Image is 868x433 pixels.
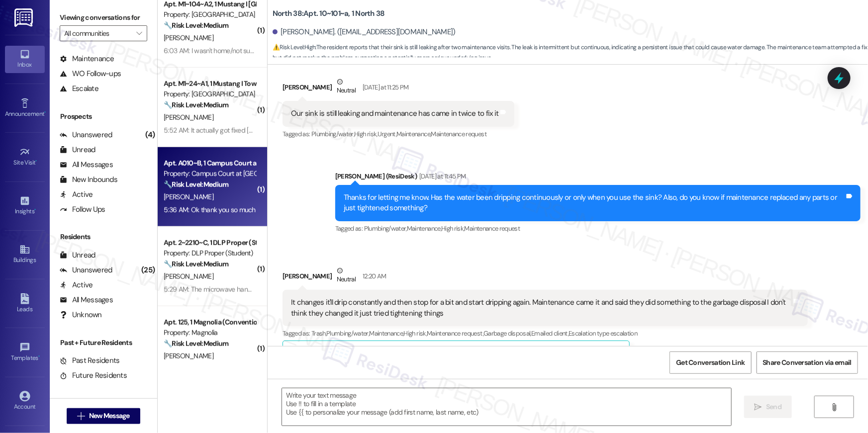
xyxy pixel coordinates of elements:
span: • [38,353,40,360]
a: Leads [5,290,45,317]
div: Property: Campus Court at [GEOGRAPHIC_DATA] [164,169,256,179]
span: Maintenance request , [427,329,483,338]
div: Unknown [60,310,102,320]
div: All Messages [60,160,113,170]
div: Property: Magnolia [164,328,256,338]
strong: 🔧 Risk Level: Medium [164,21,228,30]
div: WO Follow-ups [60,69,121,79]
span: • [44,109,46,116]
div: 5:36 AM: Ok thank you so much [164,205,256,214]
strong: 🔧 Risk Level: Medium [164,100,228,109]
button: New Message [67,408,140,424]
span: Plumbing/water , [311,130,354,138]
div: Property: [GEOGRAPHIC_DATA] [164,89,256,99]
span: [PERSON_NAME] [164,351,213,360]
span: Plumbing/water , [326,329,369,338]
i:  [136,29,142,37]
div: New Inbounds [60,174,117,185]
button: Share Conversation via email [757,351,858,374]
div: Tagged as: [283,326,808,341]
div: 5:29 AM: The microwave handle is broken and it hasn't been prepared [164,285,366,294]
span: [PERSON_NAME] [164,192,213,201]
label: Viewing conversations for [60,10,147,25]
i:  [77,412,85,420]
span: High risk , [441,224,465,233]
div: Unanswered [60,130,112,140]
strong: 🔧 Risk Level: Medium [164,260,228,268]
span: Garbage disposal , [483,329,531,338]
div: Apt. 125, 1 Magnolia (Conventional) [164,317,256,328]
span: Maintenance , [396,130,431,138]
span: Share Conversation via email [763,357,852,368]
strong: ⚠️ Risk Level: High [273,43,315,51]
div: Future Residents [60,370,127,381]
div: Apt. A010~B, 1 Campus Court at [GEOGRAPHIC_DATA] [164,158,256,169]
span: : The resident reports that their sink is still leaking after two maintenance visits. The leak is... [273,42,868,64]
a: Site Visit • [5,144,45,171]
button: Send [744,396,792,418]
div: Our sink is still leaking and maintenance has came in twice to fix it [291,108,498,119]
div: Neutral [335,77,358,97]
div: Apt. M1~24~A1, 1 Mustang I Townhome [164,79,256,89]
span: [PERSON_NAME] [164,33,213,42]
div: All Messages [60,295,113,305]
div: It changes it'll drip constantly and then stop for a bit and start dripping again. Maintenance ca... [291,297,792,319]
span: Trash , [311,329,326,338]
div: [DATE] at 11:45 PM [417,171,466,181]
span: [PERSON_NAME] [164,113,213,122]
div: Follow Ups [60,204,105,215]
i:  [831,403,838,411]
a: Account [5,388,45,415]
div: Maintenance [60,54,114,64]
div: 12:20 AM [360,271,386,281]
div: Escalate [60,84,98,94]
div: Tagged as: [283,127,514,141]
div: Neutral [335,265,358,286]
span: New Message [89,411,130,421]
span: Escalation type escalation [569,329,637,338]
i:  [755,403,762,411]
div: [PERSON_NAME]. ([EMAIL_ADDRESS][DOMAIN_NAME]) [273,27,456,37]
div: Tagged as: [335,221,861,236]
div: Unanswered [60,265,112,275]
button: Get Conversation Link [670,351,751,374]
div: [DATE] at 11:25 PM [360,82,408,92]
div: [PERSON_NAME] [283,265,808,290]
span: [PERSON_NAME] [164,272,213,281]
div: Past + Future Residents [50,338,157,348]
b: North 38: Apt. 10~101~a, 1 North 38 [273,8,385,19]
div: Property: [GEOGRAPHIC_DATA] [164,9,256,20]
div: (4) [143,127,157,143]
div: Apt. 2~2210~C, 1 DLP Proper (Student) [164,238,256,248]
span: Maintenance , [369,329,403,338]
div: Prospects [50,111,157,122]
span: Maintenance request [465,224,520,233]
span: • [36,158,37,165]
span: Get Conversation Link [676,357,745,368]
div: Past Residents [60,355,120,366]
div: 6:03 AM: I wasn't home/not sure if maintenance ever came. I just got a notification that my work ... [164,46,769,55]
a: Templates • [5,339,45,366]
span: High risk , [404,329,427,338]
div: Property: DLP Proper (Student) [164,248,256,259]
a: Insights • [5,192,45,219]
div: 5:52 AM: It actually got fixed [DATE] thanks! [164,126,288,135]
div: Unread [60,145,96,155]
span: Maintenance request [431,130,486,138]
span: Urgent , [378,130,396,138]
strong: 🔧 Risk Level: Medium [164,339,228,348]
span: Plumbing/water , [364,224,407,233]
div: (25) [139,262,157,278]
div: [PERSON_NAME] [283,77,514,101]
span: Send [766,402,781,412]
img: ResiDesk Logo [14,8,35,27]
div: Active [60,189,93,200]
div: Unread [60,250,96,260]
a: Inbox [5,46,45,73]
span: • [34,206,36,213]
div: [PERSON_NAME] (ResiDesk) [335,171,861,185]
input: All communities [64,25,131,41]
a: Buildings [5,241,45,268]
div: Residents [50,232,157,242]
div: Thanks for letting me know. Has the water been dripping continuously or only when you use the sin... [344,192,845,214]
